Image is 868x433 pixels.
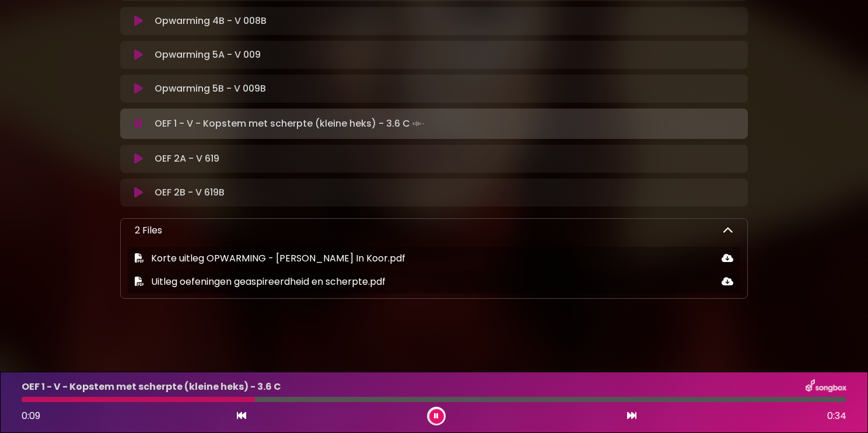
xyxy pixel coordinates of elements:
p: Opwarming 4B - V 008B [155,14,267,28]
img: waveform4.gif [410,116,426,132]
p: Opwarming 5B - V 009B [155,82,266,96]
p: OEF 2B - V 619B [155,186,225,200]
span: Korte uitleg OPWARMING - [PERSON_NAME] In Koor.pdf [151,252,405,265]
p: Opwarming 5A - V 009 [155,48,261,62]
p: OEF 2A - V 619 [155,152,219,166]
p: OEF 1 - V - Kopstem met scherpte (kleine heks) - 3.6 C [155,116,426,132]
span: Uitleg oefeningen geaspireerdheid en scherpte.pdf [151,275,386,288]
p: 2 Files [135,224,162,238]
